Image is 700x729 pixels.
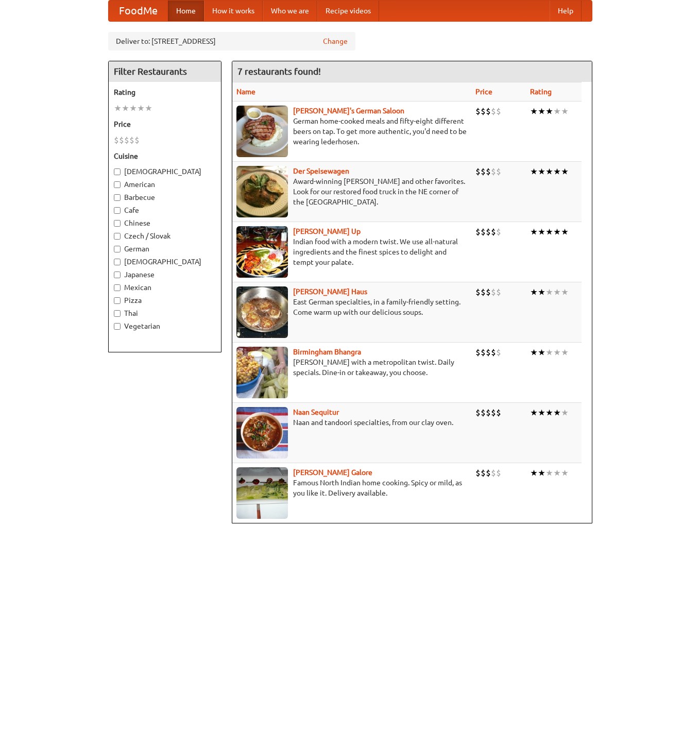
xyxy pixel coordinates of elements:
[114,282,216,293] label: Mexican
[236,106,288,157] img: esthers.jpg
[114,218,216,228] label: Chinese
[561,226,569,238] li: ★
[481,407,486,418] li: $
[486,407,491,418] li: $
[293,468,372,477] b: [PERSON_NAME] Galore
[236,286,288,338] img: kohlhaus.jpg
[561,106,569,117] li: ★
[237,66,321,76] ng-pluralize: 7 restaurants found!
[486,106,491,117] li: $
[530,286,538,298] li: ★
[114,207,121,214] input: Cafe
[204,1,263,21] a: How it works
[553,166,561,177] li: ★
[496,226,501,238] li: $
[481,347,486,358] li: $
[481,226,486,238] li: $
[293,167,349,175] b: Der Speisewagen
[538,166,545,177] li: ★
[114,179,216,190] label: American
[491,407,496,418] li: $
[137,103,145,114] li: ★
[236,176,467,207] p: Award-winning [PERSON_NAME] and other favorites. Look for our restored food truck in the NE corne...
[481,286,486,298] li: $
[323,36,348,46] a: Change
[538,226,545,238] li: ★
[530,226,538,238] li: ★
[475,88,492,96] a: Price
[236,116,467,147] p: German home-cooked meals and fifty-eight different beers on tap. To get more authentic, you'd nee...
[236,88,255,96] a: Name
[293,227,361,235] a: [PERSON_NAME] Up
[293,287,367,296] b: [PERSON_NAME] Haus
[293,107,404,115] a: [PERSON_NAME]'s German Saloon
[236,297,467,317] p: East German specialties, in a family-friendly setting. Come warm up with our delicious soups.
[293,408,339,416] a: Naan Sequitur
[114,269,216,280] label: Japanese
[236,478,467,498] p: Famous North Indian home cooking. Spicy or mild, as you like it. Delivery available.
[553,347,561,358] li: ★
[114,166,216,177] label: [DEMOGRAPHIC_DATA]
[475,467,481,479] li: $
[134,134,140,146] li: $
[530,407,538,418] li: ★
[553,286,561,298] li: ★
[550,1,582,21] a: Help
[491,226,496,238] li: $
[481,467,486,479] li: $
[114,323,121,330] input: Vegetarian
[530,347,538,358] li: ★
[114,295,216,306] label: Pizza
[561,467,569,479] li: ★
[114,321,216,331] label: Vegetarian
[530,166,538,177] li: ★
[475,226,481,238] li: $
[561,407,569,418] li: ★
[553,467,561,479] li: ★
[236,467,288,519] img: currygalore.jpg
[561,286,569,298] li: ★
[475,106,481,117] li: $
[114,87,216,97] h5: Rating
[491,467,496,479] li: $
[553,407,561,418] li: ★
[236,226,288,278] img: curryup.jpg
[114,259,121,265] input: [DEMOGRAPHIC_DATA]
[108,32,355,50] div: Deliver to: [STREET_ADDRESS]
[114,134,119,146] li: $
[538,347,545,358] li: ★
[545,226,553,238] li: ★
[114,310,121,317] input: Thai
[538,286,545,298] li: ★
[491,166,496,177] li: $
[145,103,152,114] li: ★
[114,272,121,278] input: Japanese
[109,61,221,82] h4: Filter Restaurants
[114,151,216,161] h5: Cuisine
[486,286,491,298] li: $
[538,106,545,117] li: ★
[114,246,121,252] input: German
[486,467,491,479] li: $
[114,257,216,267] label: [DEMOGRAPHIC_DATA]
[114,168,121,175] input: [DEMOGRAPHIC_DATA]
[561,347,569,358] li: ★
[263,1,317,21] a: Who we are
[545,286,553,298] li: ★
[114,284,121,291] input: Mexican
[475,166,481,177] li: $
[293,348,361,356] a: Birmingham Bhangra
[236,347,288,398] img: bhangra.jpg
[496,407,501,418] li: $
[317,1,379,21] a: Recipe videos
[530,106,538,117] li: ★
[236,166,288,217] img: speisewagen.jpg
[129,134,134,146] li: $
[168,1,204,21] a: Home
[114,231,216,241] label: Czech / Slovak
[475,407,481,418] li: $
